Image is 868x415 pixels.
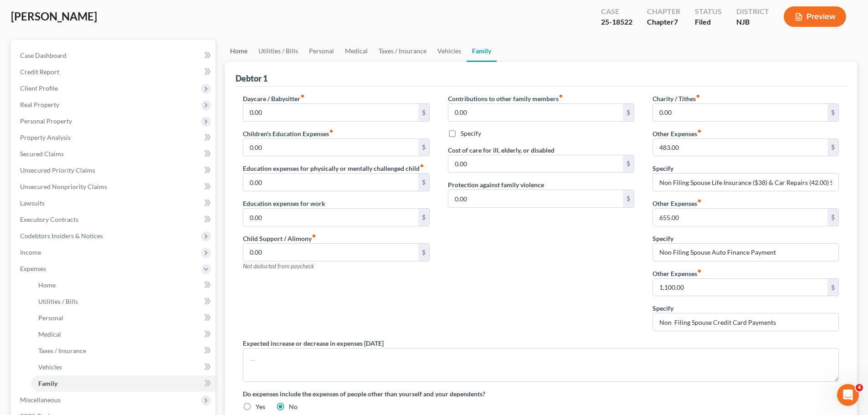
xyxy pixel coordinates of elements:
label: Other Expenses [652,269,702,278]
a: Unsecured Priority Claims [13,162,216,179]
div: District [736,6,769,17]
label: No [289,402,298,411]
label: Yes [256,402,265,411]
a: Executory Contracts [13,211,216,228]
span: Vehicles [38,363,62,371]
input: Specify... [653,244,838,261]
div: 25-18522 [601,17,632,27]
span: Unsecured Nonpriority Claims [20,183,107,190]
a: Family [467,40,497,62]
label: Specify [652,303,673,313]
span: 4 [856,384,863,391]
input: -- [653,209,827,226]
a: Home [31,277,216,293]
a: Credit Report [13,64,216,80]
div: NJB [736,17,769,27]
input: -- [243,104,418,121]
a: Medical [31,326,216,343]
a: Vehicles [31,359,216,375]
label: Charity / Tithes [652,94,700,103]
div: Filed [695,17,722,27]
a: Taxes / Insurance [31,343,216,359]
a: Medical [339,40,373,62]
a: Secured Claims [13,146,216,162]
div: $ [827,209,838,226]
div: Case [601,6,632,17]
input: -- [243,244,418,261]
span: Codebtors Insiders & Notices [20,232,103,240]
div: $ [418,174,429,191]
a: Property Analysis [13,129,216,146]
a: Personal [31,310,216,326]
input: Specify... [653,313,838,331]
a: Taxes / Insurance [373,40,432,62]
div: Chapter [647,6,680,17]
div: $ [418,209,429,226]
iframe: Intercom live chat [837,384,859,406]
span: Family [38,379,57,387]
input: -- [653,279,827,296]
label: Do expenses include the expenses of people other than yourself and your dependents? [243,389,839,399]
span: Home [38,281,56,289]
span: Case Dashboard [20,51,67,59]
span: 7 [674,17,678,26]
input: -- [653,139,827,156]
i: fiber_manual_record [559,94,563,98]
span: Secured Claims [20,150,64,158]
div: $ [827,279,838,296]
span: Executory Contracts [20,215,78,223]
span: [PERSON_NAME] [11,10,97,23]
span: Medical [38,330,61,338]
span: Unsecured Priority Claims [20,166,95,174]
label: Children's Education Expenses [243,129,334,138]
div: $ [623,190,634,207]
div: $ [418,244,429,261]
i: fiber_manual_record [696,94,700,98]
div: $ [623,155,634,173]
span: Lawsuits [20,199,45,207]
input: -- [243,139,418,156]
span: Miscellaneous [20,396,61,404]
div: Chapter [647,17,680,27]
div: Status [695,6,722,17]
a: Home [225,40,253,62]
div: $ [623,104,634,121]
label: Child Support / Alimony [243,234,316,243]
a: Utilities / Bills [253,40,303,62]
span: Credit Report [20,68,59,76]
label: Education expenses for work [243,199,325,208]
i: fiber_manual_record [312,234,316,238]
span: Taxes / Insurance [38,347,86,354]
a: Personal [303,40,339,62]
span: Utilities / Bills [38,297,78,305]
div: $ [827,104,838,121]
div: $ [418,104,429,121]
label: Other Expenses [652,199,702,208]
i: fiber_manual_record [300,94,305,98]
label: Specify [652,164,673,173]
span: Property Analysis [20,133,71,141]
label: Expected increase or decrease in expenses [DATE] [243,338,384,348]
a: Unsecured Nonpriority Claims [13,179,216,195]
span: Not deducted from paycheck [243,262,314,270]
input: -- [653,104,827,121]
label: Contributions to other family members [448,94,563,103]
span: Income [20,248,41,256]
div: $ [418,139,429,156]
i: fiber_manual_record [420,164,424,168]
input: Specify... [653,174,838,191]
div: Debtor 1 [236,73,267,84]
span: Personal [38,314,63,322]
button: Preview [784,6,846,27]
label: Specify [461,129,481,138]
label: Protection against family violence [448,180,544,190]
span: Real Property [20,101,59,108]
a: Case Dashboard [13,47,216,64]
label: Other Expenses [652,129,702,138]
a: Vehicles [432,40,467,62]
label: Education expenses for physically or mentally challenged child [243,164,424,173]
a: Family [31,375,216,392]
input: -- [448,190,623,207]
input: -- [243,174,418,191]
i: fiber_manual_record [697,269,702,273]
